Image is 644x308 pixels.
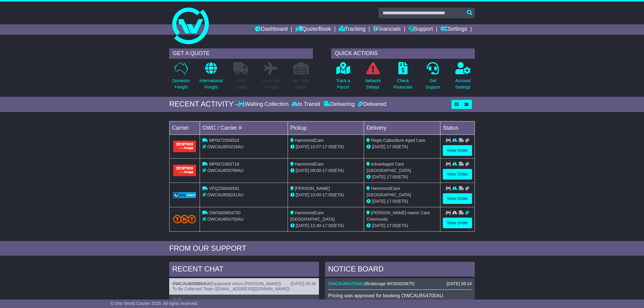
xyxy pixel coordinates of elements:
[255,24,288,35] a: Dashboard
[366,174,438,180] div: (ETA)
[290,167,362,174] div: - (ETA)
[172,286,290,291] span: To Be Collected Team ([EMAIL_ADDRESS][DOMAIN_NAME])
[207,144,244,149] span: OWCAU659216AU
[325,262,475,278] div: NOTICE BOARD
[169,262,319,278] div: RECENT CHAT
[387,144,397,149] span: 17:00
[296,168,309,173] span: [DATE]
[336,78,350,90] p: Track a Parcel
[364,121,440,135] td: Delivery
[455,62,471,94] a: AccountSettings
[207,192,244,197] span: OWCAU658241AU
[290,101,322,108] div: In Transit
[322,192,333,197] span: 17:00
[328,293,472,299] p: Pricing was approved for booking OWCAU654700AU.
[290,222,362,229] div: - (ETA)
[233,78,249,90] p: Full Loads
[295,24,331,35] a: Quote/Book
[366,210,430,222] span: [PERSON_NAME] manor Care Community
[366,144,438,150] div: (ETA)
[372,223,385,228] span: [DATE]
[443,169,472,180] a: View Order
[387,174,397,179] span: 17:00
[366,198,438,205] div: (ETA)
[366,222,438,229] div: (ETA)
[356,101,386,108] div: Delivered
[366,186,411,197] span: HammondCare [GEOGRAPHIC_DATA]
[408,24,433,35] a: Support
[339,24,366,35] a: Tracking
[310,144,321,149] span: 10:57
[290,192,362,198] div: - (ETA)
[295,138,324,143] span: HammondCare
[387,223,397,228] span: 17:00
[372,174,385,179] span: [DATE]
[169,244,475,253] div: FROM OUR SUPPORT
[290,144,362,150] div: - (ETA)
[291,281,316,286] div: [DATE] 09:16
[365,78,381,90] p: Network Delays
[173,165,196,176] img: Aramex.png
[296,223,309,228] span: [DATE]
[207,168,244,173] span: OWCAU658768AU
[443,193,472,204] a: View Order
[440,24,467,35] a: Settings
[328,281,365,286] a: OWCAU654700AU
[328,281,472,286] div: ( )
[440,121,475,135] td: Status
[295,186,330,191] span: [PERSON_NAME]
[322,223,333,228] span: 17:00
[446,281,472,286] div: [DATE] 09:24
[170,121,200,135] td: Carrier
[173,192,196,198] img: GetCarrierServiceLogo
[336,62,350,94] a: Track aParcel
[293,78,309,90] p: Air / Sea Depot
[209,162,239,166] span: MP0072493718
[209,186,240,191] span: VFQZ50046541
[371,138,425,143] span: Regis Caboolture Aged Care
[238,101,290,108] div: Waiting Collection
[394,78,413,90] p: Check Financials
[172,298,316,303] p: Hi Team,
[310,223,321,228] span: 12:40
[443,218,472,228] a: View Order
[296,192,309,197] span: [DATE]
[443,145,472,156] a: View Order
[199,62,223,94] a: InternationalFreight
[173,141,196,152] img: Aramex.png
[373,24,401,35] a: Financials
[172,62,190,94] a: DomesticFreight
[372,199,385,204] span: [DATE]
[322,101,356,108] div: Delivering
[366,162,411,173] span: Advantaged Care [GEOGRAPHIC_DATA]
[207,217,244,222] span: OWCAU654700AU
[172,78,190,90] p: Domestic Freight
[310,192,321,197] span: 10:00
[209,138,239,143] span: MP0072559524
[322,144,333,149] span: 17:00
[425,78,440,90] p: Get Support
[322,168,333,173] span: 17:00
[387,199,397,204] span: 17:00
[295,162,324,166] span: HammondCare
[172,281,209,286] a: OWCAU605895AU
[310,168,321,173] span: 09:00
[455,78,471,90] p: Account Settings
[425,62,441,94] a: GetSupport
[200,121,288,135] td: OWC / Carrier #
[288,121,364,135] td: Pickup
[211,281,279,286] span: Equipment return [PERSON_NAME]
[365,62,381,94] a: NetworkDelays
[110,301,198,306] span: © One World Courier 2025. All rights reserved.
[366,281,413,286] span: Brokerage WO00020875
[169,48,313,59] div: GET A QUOTE
[393,62,413,94] a: CheckFinancials
[172,281,316,286] div: ( )
[331,48,475,59] div: QUICK ACTIONS
[173,215,196,223] img: TNT_Domestic.png
[290,210,335,222] span: HammondCare [GEOGRAPHIC_DATA]
[199,78,223,90] p: International Freight
[372,144,385,149] span: [DATE]
[296,144,309,149] span: [DATE]
[169,100,238,109] div: RECENT ACTIVITY -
